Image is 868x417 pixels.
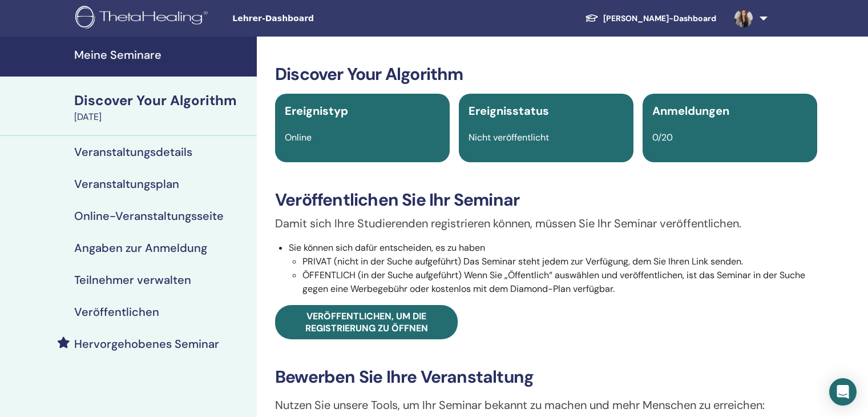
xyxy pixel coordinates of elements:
[67,91,257,124] a: Discover Your Algorithm[DATE]
[232,13,403,25] span: Lehrer-Dashboard
[734,9,753,27] img: default.jpg
[74,209,224,223] h4: Online-Veranstaltungsseite
[275,64,817,85] h3: Discover Your Algorithm
[576,8,725,29] a: [PERSON_NAME]-Dashboard
[275,367,817,387] h3: Bewerben Sie Ihre Veranstaltung
[585,13,599,23] img: graduation-cap-white.svg
[302,268,817,296] li: ÖFFENTLICH (in der Suche aufgeführt) Wenn Sie „Öffentlich“ auswählen und veröffentlichen, ist das...
[302,255,817,268] li: PRIVAT (nicht in der Suche aufgeführt) Das Seminar steht jedem zur Verfügung, dem Sie Ihren Link ...
[285,131,312,143] span: Online
[275,396,817,414] p: Nutzen Sie unsere Tools, um Ihr Seminar bekannt zu machen und mehr Menschen zu erreichen:
[74,48,250,62] h4: Meine Seminare
[275,190,817,210] h3: Veröffentlichen Sie Ihr Seminar
[305,310,428,334] span: Veröffentlichen, um die Registrierung zu öffnen
[652,103,729,118] span: Anmeldungen
[74,305,159,319] h4: Veröffentlichen
[275,305,458,339] a: Veröffentlichen, um die Registrierung zu öffnen
[275,215,817,232] p: Damit sich Ihre Studierenden registrieren können, müssen Sie Ihr Seminar veröffentlichen.
[74,177,179,191] h4: Veranstaltungsplan
[75,6,212,31] img: logo.png
[652,131,673,143] span: 0/20
[829,378,857,406] div: Open Intercom Messenger
[74,337,219,351] h4: Hervorgehobenes Seminar
[285,103,348,118] span: Ereignistyp
[469,103,549,118] span: Ereignisstatus
[74,91,250,110] div: Discover Your Algorithm
[74,110,250,124] div: [DATE]
[469,131,549,143] span: Nicht veröffentlicht
[74,241,207,255] h4: Angaben zur Anmeldung
[74,145,192,159] h4: Veranstaltungsdetails
[74,273,191,287] h4: Teilnehmer verwalten
[289,241,817,296] li: Sie können sich dafür entscheiden, es zu haben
